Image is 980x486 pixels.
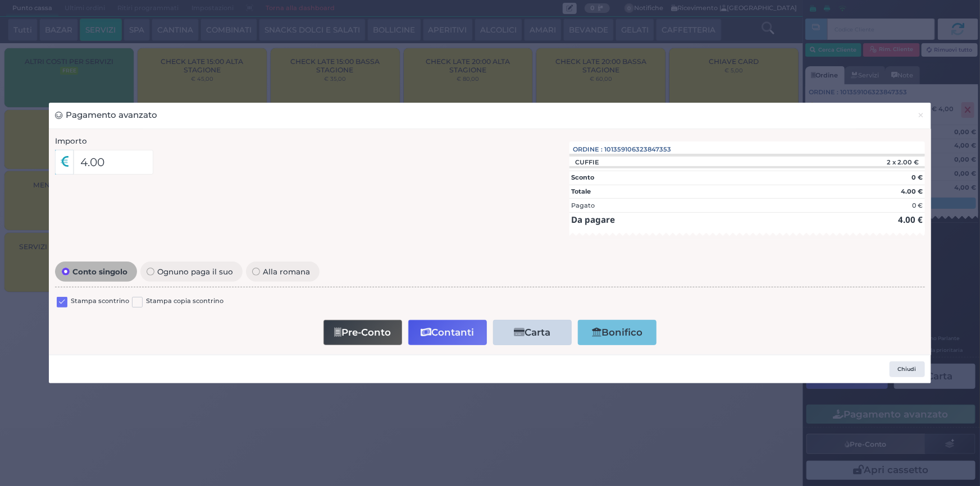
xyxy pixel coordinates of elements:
[55,109,157,122] h3: Pagamento avanzato
[911,103,931,128] button: Chiudi
[71,296,129,307] label: Stampa scontrino
[912,201,923,210] div: 0 €
[571,214,615,225] strong: Da pagare
[408,320,487,345] button: Contanti
[260,268,313,276] span: Alla romana
[571,201,595,210] div: Pagato
[573,145,603,154] span: Ordine :
[890,361,925,377] button: Chiudi
[605,145,672,154] span: 101359106323847353
[901,187,923,195] strong: 4.00 €
[493,320,572,345] button: Carta
[578,320,657,345] button: Bonifico
[70,268,131,276] span: Conto singolo
[571,187,591,195] strong: Totale
[569,158,605,166] div: CUFFIE
[898,214,923,225] strong: 4.00 €
[323,320,402,345] button: Pre-Conto
[911,173,923,181] strong: 0 €
[154,268,236,276] span: Ognuno paga il suo
[146,296,224,307] label: Stampa copia scontrino
[74,150,154,175] input: Es. 30.99
[836,158,924,166] div: 2 x 2.00 €
[571,173,594,181] strong: Sconto
[55,135,87,146] label: Importo
[918,109,925,121] span: ×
